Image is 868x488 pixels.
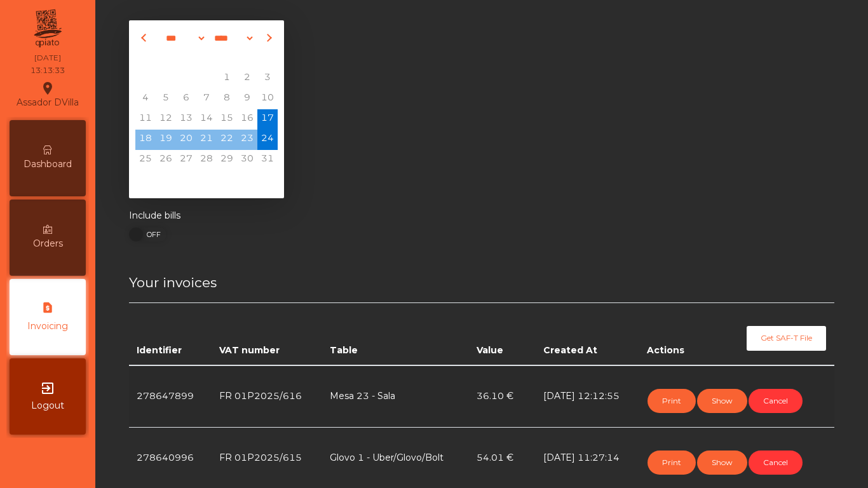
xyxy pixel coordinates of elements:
[135,109,156,130] span: 11
[257,69,278,89] span: 3
[257,170,278,191] div: Sunday, September 7, 2025
[129,303,212,365] th: Identifier
[176,89,196,109] span: 6
[129,273,834,292] h4: Your invoices
[217,69,237,89] div: Friday, August 1, 2025
[237,109,257,130] div: Saturday, August 16, 2025
[196,109,217,130] div: Thursday, August 14, 2025
[196,130,217,150] div: Thursday, August 21, 2025
[648,389,696,413] button: Print
[135,69,156,89] div: Monday, July 28, 2025
[237,109,257,130] span: 16
[156,69,176,89] div: Tuesday, July 29, 2025
[536,365,640,428] td: [DATE] 12:12:55
[322,303,469,365] th: Table
[138,28,152,48] button: Previous month
[257,150,278,170] span: 31
[196,150,217,170] span: 28
[261,28,275,48] button: Next month
[135,130,156,150] div: Monday, August 18, 2025
[40,381,55,396] i: exit_to_app
[27,320,68,333] span: Invoicing
[176,109,196,130] span: 13
[135,109,156,130] div: Monday, August 11, 2025
[749,451,803,475] button: Cancel
[156,109,176,130] div: Tuesday, August 12, 2025
[257,130,278,150] div: Sunday, August 24, 2025
[217,130,237,150] span: 22
[176,89,196,109] div: Wednesday, August 6, 2025
[40,81,55,96] i: location_on
[237,48,257,69] div: Sa
[156,150,176,170] span: 26
[217,150,237,170] div: Friday, August 29, 2025
[237,150,257,170] div: Saturday, August 30, 2025
[217,109,237,130] div: Friday, August 15, 2025
[257,109,278,130] span: 17
[196,170,217,191] div: Thursday, September 4, 2025
[257,89,278,109] span: 10
[176,69,196,89] div: Wednesday, July 30, 2025
[33,237,63,250] span: Orders
[135,150,156,170] span: 25
[469,365,536,428] td: 36.10 €
[217,89,237,109] span: 8
[176,130,196,150] div: Wednesday, August 20, 2025
[469,303,536,365] th: Value
[212,303,323,365] th: VAT number
[135,130,156,150] span: 18
[257,69,278,89] div: Sunday, August 3, 2025
[158,29,207,48] select: Select month
[196,89,217,109] span: 7
[176,150,196,170] span: 27
[196,109,217,130] span: 14
[257,109,278,130] div: Sunday, August 17, 2025
[176,48,196,69] div: We
[237,69,257,89] span: 2
[207,29,255,48] select: Select year
[176,130,196,150] span: 20
[32,6,63,51] img: qpiato
[156,109,176,130] span: 12
[322,365,469,428] td: Mesa 23 - Sala
[217,130,237,150] div: Friday, August 22, 2025
[749,389,803,413] button: Cancel
[34,52,61,64] div: [DATE]
[136,227,168,241] span: OFF
[17,79,79,111] div: Assador DVilla
[237,69,257,89] div: Saturday, August 2, 2025
[237,130,257,150] span: 23
[237,150,257,170] span: 30
[697,389,747,413] button: Show
[40,301,55,316] i: request_page
[156,130,176,150] div: Tuesday, August 19, 2025
[135,89,156,109] span: 4
[129,209,180,222] label: Include bills
[747,326,826,350] button: Get SAF-T File
[196,89,217,109] div: Thursday, August 7, 2025
[176,170,196,191] div: Wednesday, September 3, 2025
[257,48,278,69] div: Su
[156,130,176,150] span: 19
[257,130,278,150] span: 24
[156,170,176,191] div: Tuesday, September 2, 2025
[237,89,257,109] div: Saturday, August 9, 2025
[196,69,217,89] div: Thursday, July 31, 2025
[639,303,709,365] th: Actions
[217,170,237,191] div: Friday, September 5, 2025
[217,89,237,109] div: Friday, August 8, 2025
[135,48,156,69] div: Mo
[237,89,257,109] span: 9
[156,150,176,170] div: Tuesday, August 26, 2025
[212,365,323,428] td: FR 01P2025/616
[196,130,217,150] span: 21
[135,89,156,109] div: Monday, August 4, 2025
[176,150,196,170] div: Wednesday, August 27, 2025
[697,451,747,475] button: Show
[257,150,278,170] div: Sunday, August 31, 2025
[129,365,212,428] td: 278647899
[31,399,64,412] span: Logout
[176,109,196,130] div: Wednesday, August 13, 2025
[196,150,217,170] div: Thursday, August 28, 2025
[24,158,72,171] span: Dashboard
